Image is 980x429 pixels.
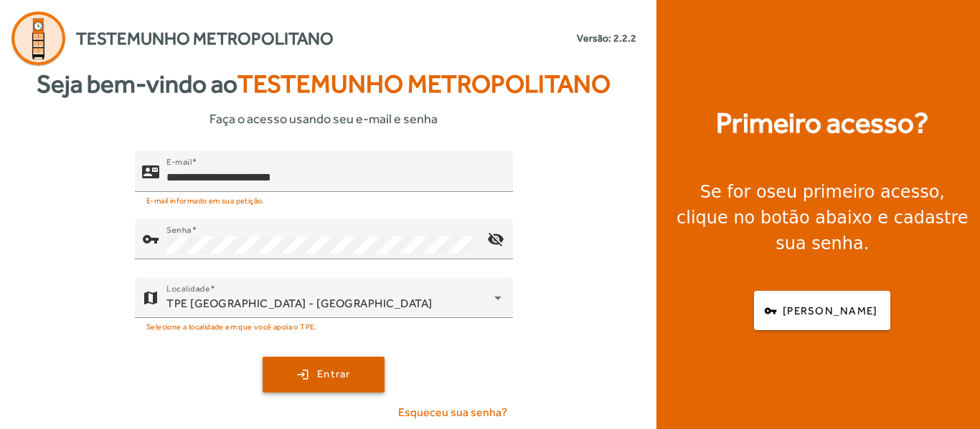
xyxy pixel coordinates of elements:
[237,69,611,98] span: Testemunho Metropolitano
[577,31,636,46] small: Versão: 2.2.2
[166,156,192,166] mat-label: E-mail
[209,109,438,128] span: Faça o acesso usando seu e-mail e senha
[783,303,877,319] span: [PERSON_NAME]
[754,291,890,330] button: [PERSON_NAME]
[37,65,611,103] strong: Seja bem-vindo ao
[142,163,159,180] mat-icon: contact_mail
[76,26,334,52] span: Testemunho Metropolitano
[767,182,940,202] strong: seu primeiro acesso
[716,102,928,145] strong: Primeiro acesso?
[142,231,159,248] mat-icon: vpn_key
[146,192,265,208] mat-hint: E-mail informado em sua petição.
[674,179,971,256] div: Se for o , clique no botão abaixo e cadastre sua senha.
[142,289,159,307] mat-icon: map
[317,366,351,382] span: Entrar
[166,224,192,234] mat-label: Senha
[166,297,433,310] span: TPE [GEOGRAPHIC_DATA] - [GEOGRAPHIC_DATA]
[263,357,385,392] button: Entrar
[479,222,513,256] mat-icon: visibility_off
[146,318,317,334] mat-hint: Selecione a localidade em que você apoia o TPE.
[11,11,65,65] img: Logo Agenda
[166,283,210,293] mat-label: Localidade
[398,404,507,421] span: Esqueceu sua senha?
